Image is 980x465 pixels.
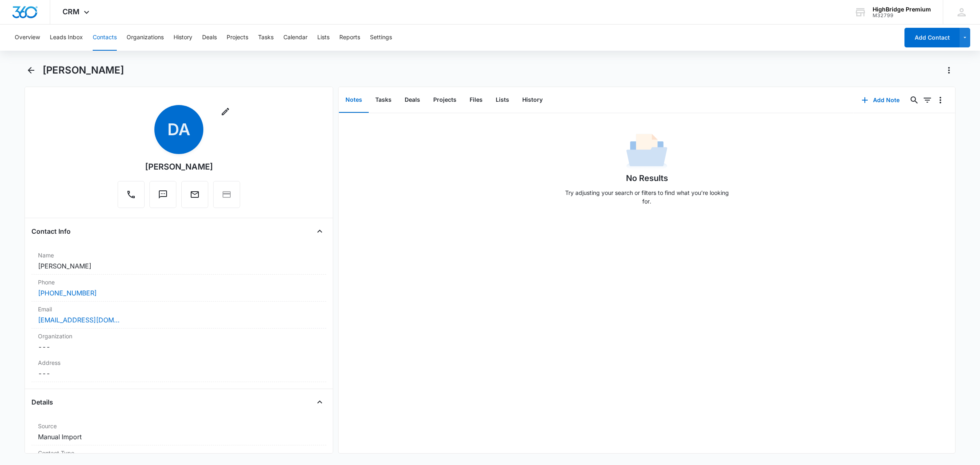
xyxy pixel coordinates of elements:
[31,302,326,329] div: Email[EMAIL_ADDRESS][DOMAIN_NAME]
[93,25,117,51] button: Contacts
[38,369,320,378] dd: ---
[31,248,326,275] div: Name[PERSON_NAME]
[154,105,203,154] span: DA
[38,432,320,442] dd: Manual Import
[38,358,320,367] label: Address
[181,194,208,201] a: Email
[283,25,307,51] button: Calendar
[15,25,40,51] button: Overview
[24,64,38,77] button: Back
[38,449,320,457] label: Contact Type
[313,225,326,238] button: Close
[463,87,489,113] button: Files
[317,25,330,51] button: Lists
[873,13,931,18] div: account id
[398,87,427,113] button: Deals
[626,172,668,184] h1: No Results
[921,94,934,107] button: Filters
[118,194,145,201] a: Call
[873,6,931,13] div: account name
[934,94,947,107] button: Overflow Menu
[31,329,326,355] div: Organization---
[908,94,921,107] button: Search...
[38,315,120,325] a: [EMAIL_ADDRESS][DOMAIN_NAME]
[181,181,208,208] button: Email
[370,25,392,51] button: Settings
[31,397,53,407] h4: Details
[31,355,326,382] div: Address---
[313,396,326,409] button: Close
[561,188,733,206] p: Try adjusting your search or filters to find what you’re looking for.
[258,25,274,51] button: Tasks
[38,332,320,340] label: Organization
[31,418,326,445] div: SourceManual Import
[38,261,320,271] dd: [PERSON_NAME]
[339,87,369,113] button: Notes
[38,278,320,286] label: Phone
[118,181,145,208] button: Call
[853,90,908,110] button: Add Note
[942,64,955,77] button: Actions
[149,181,176,208] button: Text
[38,422,320,430] label: Source
[50,25,83,51] button: Leads Inbox
[149,194,176,201] a: Text
[489,87,516,113] button: Lists
[62,7,80,16] span: CRM
[339,25,360,51] button: Reports
[127,25,164,51] button: Organizations
[516,87,549,113] button: History
[626,131,667,172] img: No Data
[31,226,71,236] h4: Contact Info
[904,28,960,47] button: Add Contact
[38,342,320,352] dd: ---
[145,161,213,173] div: [PERSON_NAME]
[38,251,320,259] label: Name
[42,64,124,76] h1: [PERSON_NAME]
[202,25,217,51] button: Deals
[174,25,192,51] button: History
[38,288,97,298] a: [PHONE_NUMBER]
[427,87,463,113] button: Projects
[369,87,398,113] button: Tasks
[38,305,320,313] label: Email
[31,275,326,302] div: Phone[PHONE_NUMBER]
[227,25,248,51] button: Projects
